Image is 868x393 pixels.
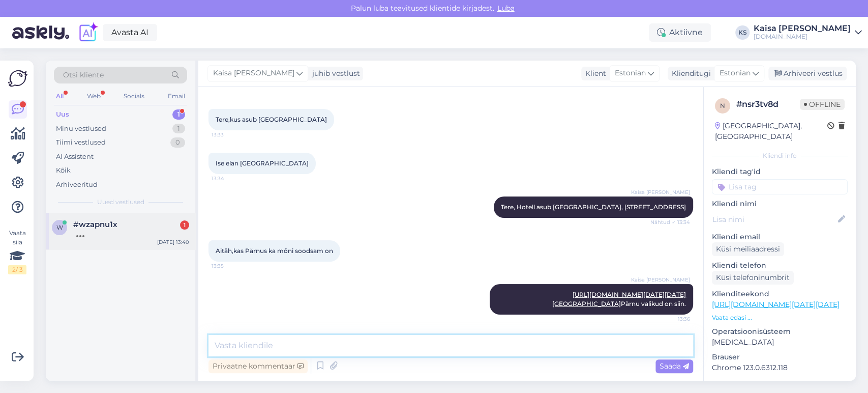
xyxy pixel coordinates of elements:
span: Nähtud ✓ 13:34 [650,218,690,226]
span: Aitäh,kas Pärnus ka mõni soodsam on [216,247,333,255]
span: Estonian [615,68,646,79]
input: Lisa nimi [712,214,836,225]
span: Tere,kus asub [GEOGRAPHIC_DATA] [216,116,327,123]
div: [GEOGRAPHIC_DATA], [GEOGRAPHIC_DATA] [715,121,827,142]
p: Klienditeekond [712,289,848,299]
p: Kliendi tag'id [712,166,848,177]
span: Luba [494,4,518,13]
p: Chrome 123.0.6312.118 [712,362,848,373]
div: Klient [581,68,606,79]
span: Otsi kliente [63,70,104,80]
div: Arhiveeri vestlus [768,67,847,80]
div: [DOMAIN_NAME] [754,33,851,41]
span: Pärnu valikud on siin. [552,291,686,307]
div: juhib vestlust [308,68,360,79]
p: Kliendi email [712,232,848,242]
span: Kaisa [PERSON_NAME] [213,68,294,79]
a: Avasta AI [103,24,157,41]
span: w [56,223,63,231]
input: Lisa tag [712,179,848,194]
div: Klienditugi [668,68,711,79]
p: Kliendi telefon [712,260,848,271]
a: [URL][DOMAIN_NAME][DATE][DATE] [712,300,840,309]
span: Kaisa [PERSON_NAME] [631,276,690,284]
div: 1 [180,220,189,230]
div: 2 / 3 [8,265,26,274]
div: Minu vestlused [56,124,106,134]
div: All [54,90,66,103]
p: Vaata edasi ... [712,313,848,322]
div: 1 [172,124,185,134]
div: Kliendi info [712,151,848,160]
span: n [720,102,725,109]
span: Estonian [720,68,751,79]
div: Arhiveeritud [56,180,98,190]
img: explore-ai [77,22,99,43]
div: Vaata siia [8,229,26,274]
div: Uus [56,109,69,120]
div: Tiimi vestlused [56,137,106,148]
div: Küsi telefoninumbrit [712,271,794,285]
div: KS [735,25,750,40]
span: 13:36 [652,315,690,323]
p: [MEDICAL_DATA] [712,337,848,348]
div: Kaisa [PERSON_NAME] [754,24,851,33]
div: Aktiivne [649,23,711,42]
span: Uued vestlused [97,198,144,207]
p: Operatsioonisüsteem [712,326,848,337]
div: 0 [170,137,185,148]
div: Web [85,90,103,103]
img: Askly Logo [8,69,27,88]
span: Kaisa [PERSON_NAME] [631,188,690,196]
a: [URL][DOMAIN_NAME][DATE][DATE][GEOGRAPHIC_DATA] [552,291,686,307]
p: Brauser [712,352,848,362]
div: [DATE] 13:40 [157,238,189,246]
div: AI Assistent [56,152,94,162]
div: Kõik [56,165,71,176]
div: Socials [122,90,146,103]
div: Email [166,90,187,103]
div: Küsi meiliaadressi [712,242,784,256]
a: Kaisa [PERSON_NAME][DOMAIN_NAME] [754,24,862,41]
span: Offline [800,99,845,110]
span: 13:35 [212,262,250,270]
span: Tere, Hotell asub [GEOGRAPHIC_DATA], [STREET_ADDRESS] [501,203,686,211]
span: Ise elan [GEOGRAPHIC_DATA] [216,159,309,167]
div: # nsr3tv8d [736,98,800,110]
div: Privaatne kommentaar [208,359,308,373]
span: #wzapnu1x [73,220,117,229]
div: 1 [172,109,185,120]
span: Saada [660,361,689,371]
span: 13:33 [212,131,250,138]
p: Kliendi nimi [712,199,848,209]
span: 13:34 [212,175,250,182]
